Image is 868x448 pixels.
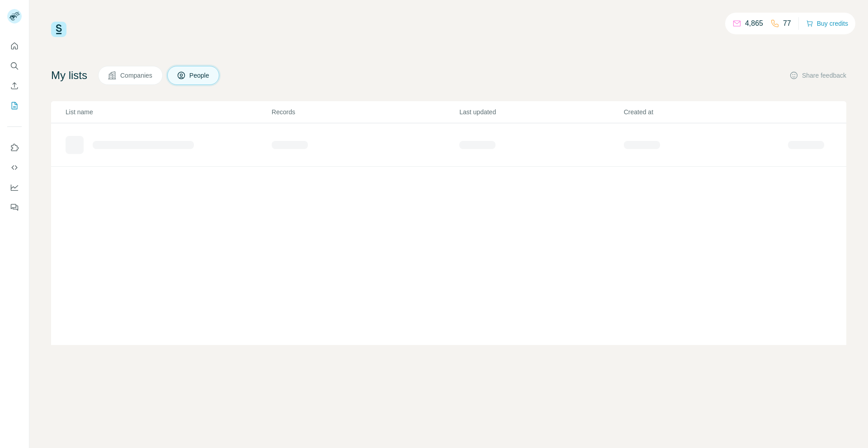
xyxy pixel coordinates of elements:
button: Use Surfe on LinkedIn [7,140,22,156]
img: Surfe Logo [51,22,66,37]
button: Dashboard [7,179,22,196]
button: Enrich CSV [7,78,22,94]
button: Feedback [7,199,22,215]
p: Last updated [459,107,623,117]
p: 4,865 [745,18,763,29]
p: Created at [624,107,787,117]
button: My lists [7,98,22,114]
button: Search [7,58,22,74]
button: Buy credits [806,17,848,30]
p: 77 [783,18,791,29]
p: Records [272,107,458,117]
button: Quick start [7,38,22,54]
span: Companies [120,71,153,80]
button: Use Surfe API [7,159,22,176]
p: List name [66,107,271,117]
span: People [189,71,210,80]
h4: My lists [51,68,87,83]
button: Share feedback [789,71,846,80]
